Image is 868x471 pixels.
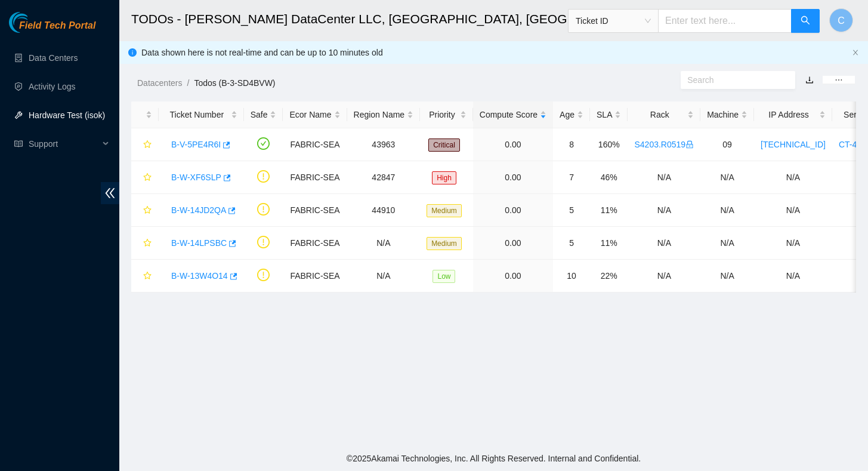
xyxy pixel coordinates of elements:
[473,161,553,194] td: 0.00
[138,201,152,220] button: star
[473,227,553,260] td: 0.00
[553,260,590,293] td: 10
[29,82,76,91] a: Activity Logs
[143,140,152,150] span: star
[283,128,347,161] td: FABRIC-SEA
[257,269,270,281] span: exclamation-circle
[473,128,553,161] td: 0.00
[427,237,462,250] span: Medium
[347,260,421,293] td: N/A
[138,135,152,154] button: star
[628,227,700,260] td: N/A
[347,194,421,227] td: 44910
[257,170,270,183] span: exclamation-circle
[835,76,843,84] span: ellipsis
[473,194,553,227] td: 0.00
[187,78,189,88] span: /
[634,140,694,149] a: S4203.R0519lock
[754,227,832,260] td: N/A
[590,260,628,293] td: 22%
[427,204,462,217] span: Medium
[553,194,590,227] td: 5
[143,173,152,183] span: star
[29,110,105,120] a: Hardware Test (isok)
[432,171,456,184] span: High
[9,21,95,37] a: Akamai TechnologiesField Tech Portal
[283,161,347,194] td: FABRIC-SEA
[257,236,270,248] span: exclamation-circle
[754,161,832,194] td: N/A
[171,205,226,215] a: B-W-14JD2QA
[590,227,628,260] td: 11%
[137,78,182,88] a: Datacenters
[700,260,754,293] td: N/A
[194,78,275,88] a: Todos (B-3-SD4BVW)
[553,128,590,161] td: 8
[553,227,590,260] td: 5
[658,9,792,33] input: Enter text here...
[801,16,810,27] span: search
[700,194,754,227] td: N/A
[838,13,845,28] span: C
[852,49,859,56] span: close
[428,138,460,152] span: Critical
[852,49,859,57] button: close
[283,194,347,227] td: FABRIC-SEA
[590,128,628,161] td: 160%
[805,75,814,85] a: download
[700,227,754,260] td: N/A
[576,12,651,30] span: Ticket ID
[628,161,700,194] td: N/A
[171,173,221,182] a: B-W-XF6SLP
[685,140,694,149] span: lock
[138,266,152,285] button: star
[171,271,228,281] a: B-W-13W4O14
[143,239,152,248] span: star
[14,140,23,148] span: read
[29,132,99,156] span: Support
[590,161,628,194] td: 46%
[29,53,78,63] a: Data Centers
[754,260,832,293] td: N/A
[754,194,832,227] td: N/A
[19,20,95,32] span: Field Tech Portal
[590,194,628,227] td: 11%
[347,227,421,260] td: N/A
[433,270,455,283] span: Low
[761,140,826,149] a: [TECHNICAL_ID]
[347,161,421,194] td: 42847
[9,12,60,33] img: Akamai Technologies
[257,137,270,150] span: check-circle
[143,206,152,216] span: star
[171,238,227,248] a: B-W-14LPSBC
[628,194,700,227] td: N/A
[283,260,347,293] td: FABRIC-SEA
[553,161,590,194] td: 7
[347,128,421,161] td: 43963
[791,9,820,33] button: search
[473,260,553,293] td: 0.00
[143,272,152,281] span: star
[257,203,270,216] span: exclamation-circle
[119,446,868,471] footer: © 2025 Akamai Technologies, Inc. All Rights Reserved. Internal and Confidential.
[101,182,119,204] span: double-left
[700,161,754,194] td: N/A
[829,8,853,32] button: C
[796,70,823,90] button: download
[628,260,700,293] td: N/A
[283,227,347,260] td: FABRIC-SEA
[700,128,754,161] td: 09
[138,168,152,187] button: star
[138,233,152,253] button: star
[171,140,221,149] a: B-V-5PE4R6I
[687,73,779,87] input: Search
